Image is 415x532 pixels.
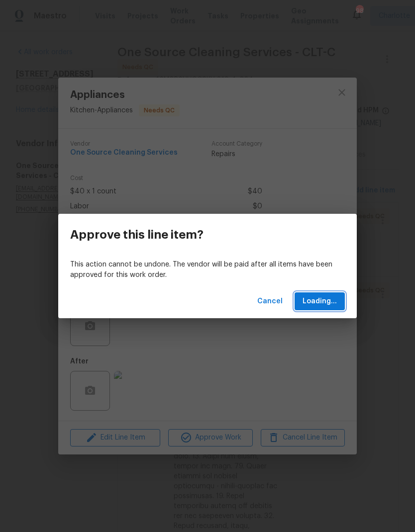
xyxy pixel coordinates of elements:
span: Loading... [303,295,337,308]
button: Loading... [295,292,345,311]
span: Cancel [257,295,283,308]
h3: Approve this line item? [70,228,204,242]
p: This action cannot be undone. The vendor will be paid after all items have been approved for this... [70,260,345,280]
button: Cancel [253,292,287,311]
